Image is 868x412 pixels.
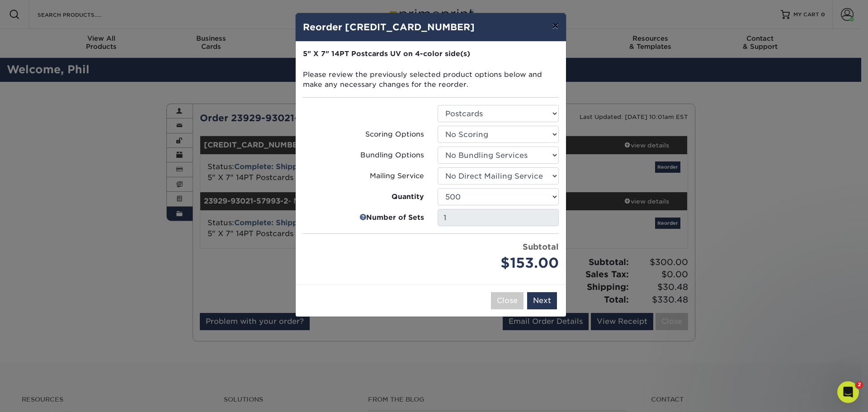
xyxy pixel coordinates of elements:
[523,242,559,251] strong: Subtotal
[545,13,566,38] button: ×
[303,129,424,140] label: Scoring Options
[303,150,424,161] label: Bundling Options
[303,171,424,181] label: Mailing Service
[491,292,524,309] button: Close
[527,292,557,309] button: Next
[856,381,863,388] span: 2
[392,192,424,202] strong: Quantity
[837,381,859,403] iframe: Intercom live chat
[438,253,559,274] div: $153.00
[303,49,559,90] p: Please review the previously selected product options below and make any necessary changes for th...
[366,213,424,223] strong: Number of Sets
[303,49,470,58] strong: 5" X 7" 14PT Postcards UV on 4-color side(s)
[303,20,559,34] h4: Reorder [CREDIT_CARD_NUMBER]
